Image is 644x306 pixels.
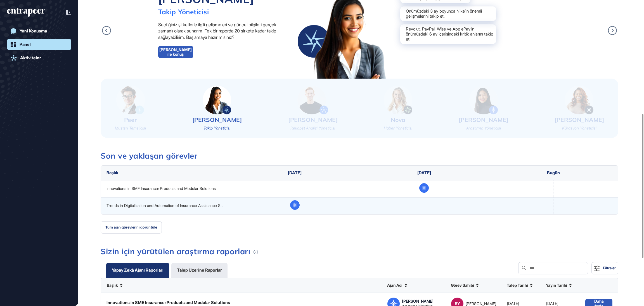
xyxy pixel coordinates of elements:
div: Rekabet Analizi Yöneticisi [290,125,335,131]
div: [PERSON_NAME] [466,302,496,306]
div: Yeni Konuşma [20,29,47,34]
div: Önümüzdeki 3 ay boyunca Nike’ın önemli gelişmelerini takip et. [400,6,496,21]
div: [PERSON_NAME] [402,299,434,303]
div: Innovations in SME Insurance: Products and Modular Solutions [106,299,230,306]
a: Aktiviteler [7,52,71,63]
div: Kürasyon Yöneticisi [562,125,596,131]
img: nova-small.png [384,86,412,114]
a: Panel [7,39,71,50]
a: [PERSON_NAME] ile konuş [158,46,193,58]
div: Yapay Zekâ Ajanı Raporları [112,268,164,272]
div: Talep Üzerine Raporlar [177,268,222,272]
span: Talep Tarihi [507,283,528,288]
img: tracy-small.png [203,86,231,114]
div: Araştırma Yöneticisi [466,125,501,131]
th: [DATE] [359,166,489,180]
div: Peer [124,116,137,124]
div: Aktiviteler [20,55,41,60]
img: reese-small.png [469,86,498,114]
div: entrapeer-logo [7,8,45,17]
div: Haber Yöneticisi [384,125,412,131]
button: Tüm ajan görevlerini görüntüle [101,221,162,234]
th: [DATE] [230,166,360,180]
div: [PERSON_NAME] [459,116,508,124]
div: Seçtiğiniz şirketlerle ilgili gelişmeleri ve güncel bilgileri gerçek zamanlı olarak sunarım. Tek ... [158,22,289,40]
div: [PERSON_NAME] [192,116,242,124]
div: [PERSON_NAME] [288,116,338,124]
span: Yayın Tarihi [546,283,567,288]
h3: Son ve yaklaşan görevler [101,152,618,160]
div: Revolut, PayPal, Wise ve ApplePay’in önümüzdeki 6 ay içerisindeki kritik anlarını takip et. [400,24,496,44]
div: Müşteri Temsilcisi [115,125,146,131]
div: Nova [391,116,405,124]
div: Innovations in SME Insurance: Products and Modular Solutions [106,186,225,191]
span: Görev Sahibi [451,283,474,288]
div: Filtreler [603,266,616,270]
div: [PERSON_NAME] [555,116,604,124]
a: Yeni Konuşma [7,25,71,37]
th: Bugün [489,166,618,180]
div: Takip Yöneticisi [158,8,254,16]
div: Trends in Digitalization and Automation of Insurance Assistance Services [106,203,225,208]
span: Başlık [107,283,118,288]
img: curie-small.png [565,86,593,114]
img: peer-small.png [116,86,145,114]
div: Panel [20,42,31,47]
span: [DATE] [507,301,519,306]
span: Ajan Adı [387,283,402,288]
button: Filtreler [591,262,618,274]
th: Başlık [101,166,230,180]
img: nash-small.png [297,86,328,114]
h3: Sizin için yürütülen araştırma raporları [101,248,618,255]
div: Takip Yöneticisi [203,125,230,131]
span: [DATE] [546,301,558,306]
